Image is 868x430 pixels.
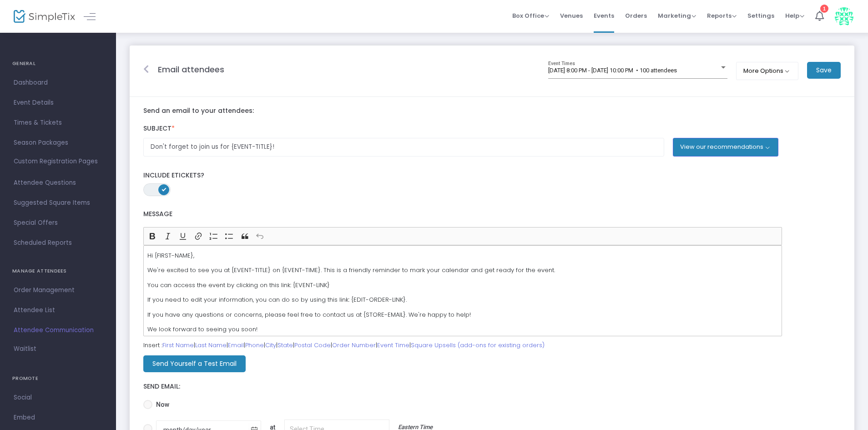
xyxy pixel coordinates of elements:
label: Message [143,205,782,224]
div: Rich Text Editor, main [143,245,782,336]
span: Settings [747,4,774,27]
div: Editor toolbar [143,227,782,245]
a: State [278,341,293,349]
span: | [409,341,545,349]
button: View our recommendations [673,138,778,156]
span: Event Details [14,97,102,109]
a: Phone [245,341,264,349]
a: Email [228,341,244,349]
h4: PROMOTE [12,369,104,388]
div: 1 [820,5,828,13]
span: Venues [560,4,583,27]
a: Square Upsells (add-ons for existing orders) [411,341,545,349]
a: City [265,341,276,349]
span: Dashboard [14,77,102,89]
span: Attendee List [14,304,102,316]
span: Marketing [658,11,696,20]
span: Special Offers [14,217,102,229]
m-panel-title: Email attendees [158,63,224,76]
span: Embed [14,412,102,424]
span: Events [594,4,614,27]
p: We're excited to see you at {EVENT-TITLE} on {EVENT-TIME}. This is a friendly reminder to mark yo... [147,266,778,275]
span: Now [152,400,169,410]
span: Times & Tickets [14,117,102,129]
a: Last Name [195,341,227,349]
span: Reports [707,11,737,20]
p: If you need to edit your information, you can do so by using this link: {EDIT-ORDER-LINK}. [147,295,778,304]
p: If you have any questions or concerns, please feel free to contact us at {STORE-EMAIL}. We're hap... [147,310,778,319]
span: Waitlist [14,344,36,354]
span: [DATE] 8:00 PM - [DATE] 10:00 PM • 100 attendees [548,67,677,74]
label: Send an email to your attendees: [143,107,841,115]
span: Custom Registration Pages [14,157,98,166]
input: Enter Subject [143,138,664,157]
m-button: Save [807,62,841,79]
span: Social [14,392,102,404]
label: Subject [139,120,845,138]
span: Orders [625,4,647,27]
span: Season Packages [14,137,102,149]
span: Order Management [14,284,102,296]
span: Help [785,11,804,20]
h4: MANAGE ATTENDEES [12,262,104,280]
label: Send Email: [143,383,841,391]
p: Hi {FIRST-NAME}, [147,251,778,260]
h4: GENERAL [12,55,104,73]
label: Include Etickets? [143,172,841,180]
p: You can access the event by clicking on this link: {EVENT-LINK} [147,281,778,290]
span: ON [162,187,167,191]
a: Postal Code [294,341,331,349]
p: We look forward to seeing you soon! [147,325,778,334]
button: More Options [736,62,798,80]
m-button: Send Yourself a Test Email [143,355,246,372]
span: Attendee Communication [14,324,102,336]
span: Attendee Questions [14,177,102,189]
a: First Name [162,341,194,349]
span: Suggested Square Items [14,197,102,209]
a: Order Number [332,341,376,349]
span: Scheduled Reports [14,237,102,249]
a: Event Time [377,341,409,349]
span: Box Office [512,11,549,20]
